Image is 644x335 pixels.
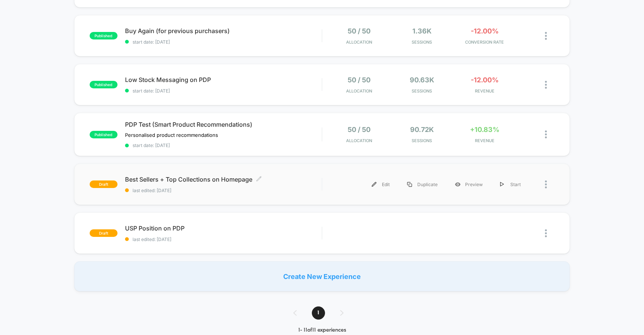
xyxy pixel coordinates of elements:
[125,142,322,148] span: start date: [DATE]
[471,27,499,35] span: -12.00%
[346,138,372,143] span: Allocation
[455,39,514,45] span: CONVERSION RATE
[90,32,118,39] span: published
[90,229,118,237] span: draft
[346,39,372,45] span: Allocation
[348,27,371,35] span: 50 / 50
[74,261,570,291] div: Create New Experience
[286,327,359,333] div: 1 - 11 of 11 experiences
[455,88,514,94] span: REVENUE
[90,180,118,188] span: draft
[363,176,398,193] div: Edit
[410,76,434,84] span: 90.63k
[346,88,372,94] span: Allocation
[125,121,322,128] span: PDP Test (Smart Product Recommendations)
[500,182,504,187] img: menu
[407,182,412,187] img: menu
[125,224,322,232] span: USP Position on PDP
[392,138,451,143] span: Sessions
[90,81,118,88] span: published
[410,126,434,133] span: 90.72k
[125,27,322,35] span: Buy Again (for previous purchasers)
[545,81,547,89] img: close
[545,130,547,138] img: close
[491,176,530,193] div: Start
[455,138,514,143] span: REVENUE
[470,126,499,133] span: +10.83%
[392,88,451,94] span: Sessions
[412,27,432,35] span: 1.36k
[348,76,371,84] span: 50 / 50
[545,32,547,40] img: close
[125,88,322,94] span: start date: [DATE]
[545,180,547,188] img: close
[446,176,491,193] div: Preview
[545,229,547,237] img: close
[348,126,371,133] span: 50 / 50
[125,132,218,138] span: Personalised product recommendations
[125,236,322,242] span: last edited: [DATE]
[125,39,322,45] span: start date: [DATE]
[398,176,446,193] div: Duplicate
[312,306,325,320] span: 1
[90,131,118,138] span: published
[125,176,322,183] span: Best Sellers + Top Collections on Homepage
[392,39,451,45] span: Sessions
[125,188,322,193] span: last edited: [DATE]
[372,182,377,187] img: menu
[471,76,499,84] span: -12.00%
[125,76,322,83] span: Low Stock Messaging on PDP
